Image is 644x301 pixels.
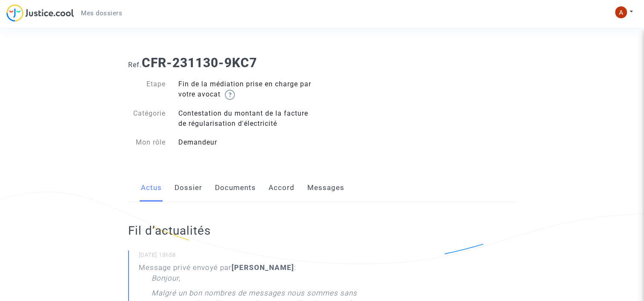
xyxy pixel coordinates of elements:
[142,55,257,70] b: CFR-231130-9KC7
[172,137,322,148] div: Demandeur
[122,108,172,129] div: Catégorie
[615,6,627,18] img: ACg8ocK72qc1zWCYlwwWXcpLwPkirxhVgO19Wun7v3BE0Go7=s96-c
[81,9,122,17] span: Mes dossiers
[122,79,172,100] div: Etape
[6,4,74,22] img: jc-logo.svg
[225,90,235,100] img: help.svg
[141,174,162,202] a: Actus
[139,251,361,262] small: [DATE] 13h58
[152,273,180,288] p: Bonjour,
[215,174,256,202] a: Documents
[269,174,295,202] a: Accord
[172,108,322,129] div: Contestation du montant de la facture de régularisation d'électricité
[307,174,344,202] a: Messages
[128,223,361,238] h2: Fil d’actualités
[128,61,142,69] span: Ref.
[232,263,294,272] b: [PERSON_NAME]
[122,137,172,148] div: Mon rôle
[172,79,322,100] div: Fin de la médiation prise en charge par votre avocat
[74,7,129,20] a: Mes dossiers
[175,174,202,202] a: Dossier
